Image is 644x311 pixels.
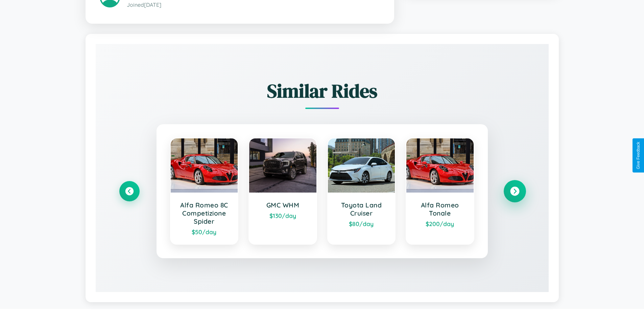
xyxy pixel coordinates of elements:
[406,138,474,245] a: Alfa Romeo Tonale$200/day
[256,201,310,209] h3: GMC WHM
[177,201,231,225] h3: Alfa Romeo 8C Competizione Spider
[170,138,239,245] a: Alfa Romeo 8C Competizione Spider$50/day
[119,78,525,104] h2: Similar Rides
[177,228,231,236] div: $ 50 /day
[636,142,641,169] div: Give Feedback
[413,201,467,217] h3: Alfa Romeo Tonale
[327,138,396,245] a: Toyota Land Cruiser$80/day
[335,220,388,227] div: $ 80 /day
[335,201,388,217] h3: Toyota Land Cruiser
[248,138,317,245] a: GMC WHM$130/day
[256,212,310,219] div: $ 130 /day
[413,220,467,227] div: $ 200 /day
